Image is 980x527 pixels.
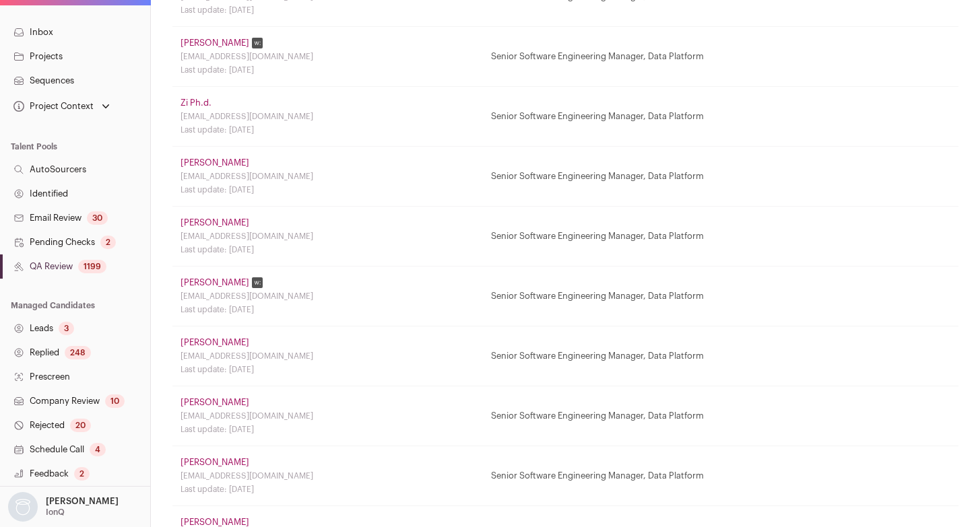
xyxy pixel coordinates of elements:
div: 248 [65,346,91,359]
a: [PERSON_NAME] [181,457,249,468]
div: Last update: [DATE] [181,304,475,315]
td: Senior Software Engineering Manager, Data Platform [483,147,816,207]
div: [EMAIL_ADDRESS][DOMAIN_NAME] [181,111,475,122]
div: Last update: [DATE] [181,364,475,375]
div: [EMAIL_ADDRESS][DOMAIN_NAME] [181,51,475,62]
div: [EMAIL_ADDRESS][DOMAIN_NAME] [181,351,475,361]
div: 2 [74,467,90,481]
p: [PERSON_NAME] [46,496,119,507]
td: Senior Software Engineering Manager, Data Platform [483,386,816,446]
div: Last update: [DATE] [181,184,475,195]
div: 1199 [78,260,106,273]
div: 4 [90,443,106,456]
img: nopic.png [8,492,38,522]
div: Project Context [11,101,94,112]
td: Senior Software Engineering Manager, Data Platform [483,207,816,267]
td: Senior Software Engineering Manager, Data Platform [483,87,816,147]
div: [EMAIL_ADDRESS][DOMAIN_NAME] [181,231,475,242]
div: [EMAIL_ADDRESS][DOMAIN_NAME] [181,470,475,481]
a: [PERSON_NAME] [181,157,249,168]
div: Last update: [DATE] [181,65,475,75]
div: 10 [105,394,125,408]
div: Last update: [DATE] [181,484,475,495]
div: Last update: [DATE] [181,125,475,135]
div: Last update: [DATE] [181,5,475,15]
td: Senior Software Engineering Manager, Data Platform [483,326,816,386]
div: [EMAIL_ADDRESS][DOMAIN_NAME] [181,171,475,182]
div: 3 [59,322,74,335]
td: Senior Software Engineering Manager, Data Platform [483,446,816,506]
a: Zi Ph.d. [181,98,211,108]
div: 2 [100,236,116,249]
a: [PERSON_NAME] [181,397,249,408]
a: [PERSON_NAME] [181,38,249,48]
button: Open dropdown [11,97,112,116]
div: [EMAIL_ADDRESS][DOMAIN_NAME] [181,411,475,421]
a: [PERSON_NAME] [181,277,249,288]
div: Last update: [DATE] [181,424,475,435]
p: IonQ [46,507,65,518]
td: Senior Software Engineering Manager, Data Platform [483,267,816,326]
div: 20 [70,419,91,432]
a: [PERSON_NAME] [181,337,249,348]
div: 30 [87,211,108,225]
td: Senior Software Engineering Manager, Data Platform [483,27,816,87]
a: [PERSON_NAME] [181,217,249,228]
div: [EMAIL_ADDRESS][DOMAIN_NAME] [181,291,475,302]
div: Last update: [DATE] [181,244,475,255]
button: Open dropdown [5,492,121,522]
